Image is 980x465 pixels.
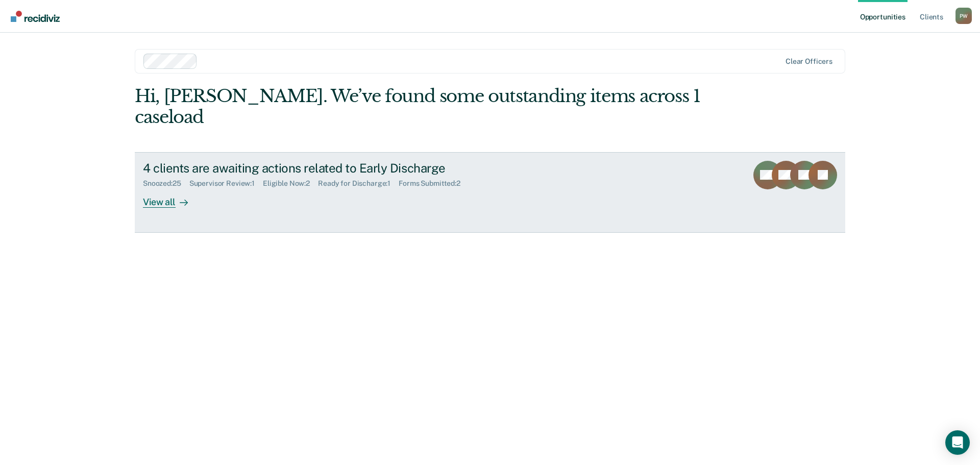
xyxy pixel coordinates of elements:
img: Recidiviz [11,11,60,22]
div: Ready for Discharge : 1 [318,179,399,188]
div: Open Intercom Messenger [945,430,970,455]
a: 4 clients are awaiting actions related to Early DischargeSnoozed:25Supervisor Review:1Eligible No... [135,152,845,233]
div: 4 clients are awaiting actions related to Early Discharge [143,161,501,176]
div: Eligible Now : 2 [263,179,318,188]
button: Profile dropdown button [955,8,972,24]
div: Snoozed : 25 [143,179,189,188]
div: Hi, [PERSON_NAME]. We’ve found some outstanding items across 1 caseload [135,86,703,128]
div: Supervisor Review : 1 [189,179,263,188]
div: View all [143,188,200,208]
div: Forms Submitted : 2 [399,179,469,188]
div: Clear officers [786,57,832,66]
div: P W [955,8,972,24]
